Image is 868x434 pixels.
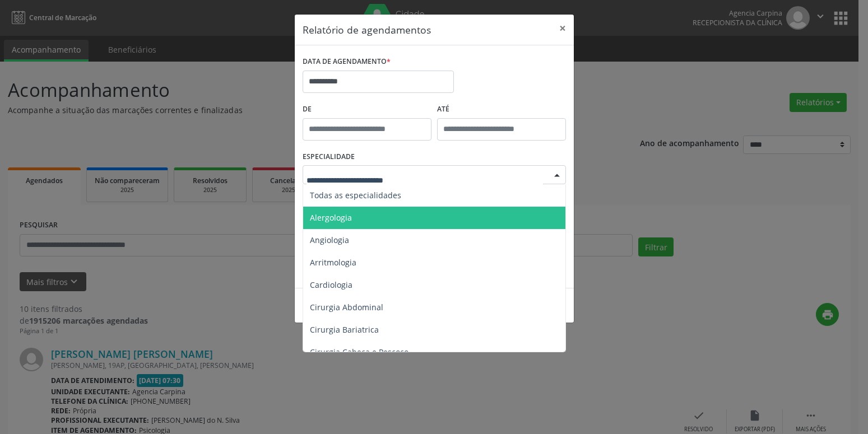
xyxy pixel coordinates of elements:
span: Angiologia [310,235,349,245]
span: Cirurgia Bariatrica [310,324,379,335]
label: DATA DE AGENDAMENTO [303,53,391,71]
span: Cirurgia Abdominal [310,302,383,312]
span: Alergologia [310,212,352,223]
span: Cirurgia Cabeça e Pescoço [310,347,409,357]
h5: Relatório de agendamentos [303,22,431,37]
label: De [303,101,431,118]
label: ATÉ [437,101,566,118]
button: Close [551,15,574,42]
span: Arritmologia [310,257,356,268]
span: Cardiologia [310,279,352,290]
label: ESPECIALIDADE [303,148,355,166]
span: Todas as especialidades [310,190,401,200]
